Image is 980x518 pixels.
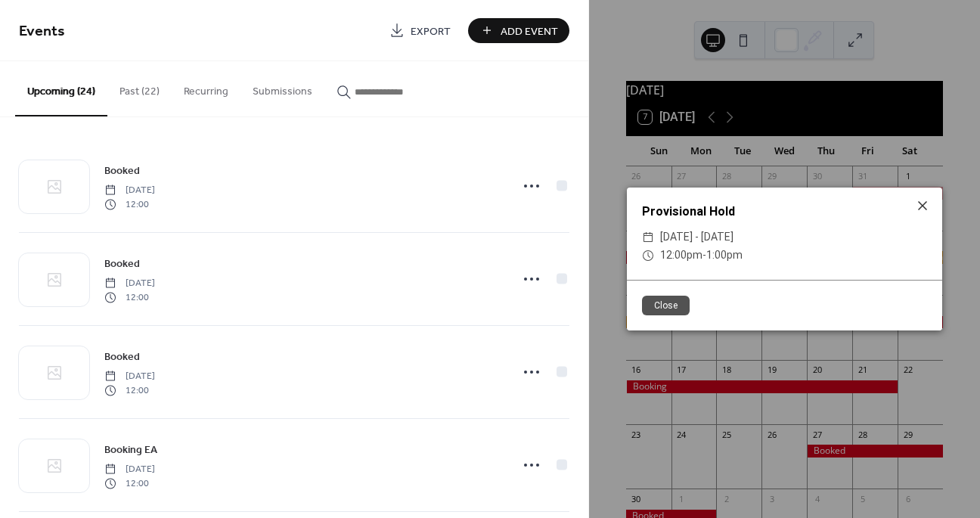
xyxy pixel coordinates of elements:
[642,228,654,247] div: ​
[104,277,155,290] span: [DATE]
[104,197,155,211] span: 12:00
[104,348,140,365] a: Booked
[104,256,140,272] span: Booked
[104,370,155,383] span: [DATE]
[15,61,107,116] button: Upcoming (24)
[660,249,702,261] span: 12:00pm
[240,61,324,115] button: Submissions
[172,61,240,115] button: Recurring
[107,61,172,115] button: Past (22)
[104,290,155,304] span: 12:00
[706,249,743,261] span: 1:00pm
[642,247,654,265] div: ​
[104,463,155,476] span: [DATE]
[627,203,942,221] div: Provisional Hold
[104,163,140,179] span: Booked
[660,228,733,247] span: [DATE] - [DATE]
[104,184,155,197] span: [DATE]
[104,476,155,490] span: 12:00
[468,18,569,43] button: Add Event
[378,18,462,43] a: Export
[411,23,451,39] span: Export
[501,23,558,39] span: Add Event
[104,383,155,397] span: 12:00
[19,17,65,46] span: Events
[702,249,706,261] span: -
[104,442,157,458] span: Booking EA
[104,441,157,458] a: Booking EA
[104,255,140,272] a: Booked
[642,296,690,315] button: Close
[104,349,140,365] span: Booked
[104,162,140,179] a: Booked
